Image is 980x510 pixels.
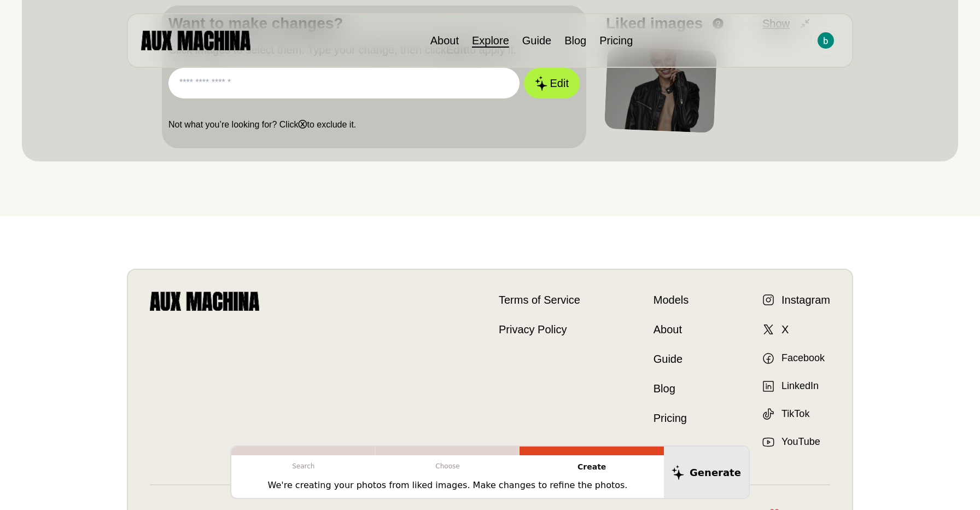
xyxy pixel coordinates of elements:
[472,34,509,47] a: Explore
[654,321,689,338] a: About
[298,120,307,129] b: ⓧ
[664,447,749,498] button: Generate
[762,408,775,421] img: TikTok
[762,292,830,308] a: Instagram
[599,34,633,47] a: Pricing
[762,434,820,449] a: YouTube
[268,479,628,492] p: We're creating your photos from liked images. Make changes to refine the photos.
[499,292,580,308] a: Terms of Service
[762,379,819,393] a: LinkedIn
[499,321,580,338] a: Privacy Policy
[654,410,689,426] a: Pricing
[654,292,689,308] a: Models
[522,34,551,47] a: Guide
[762,380,775,393] img: LinkedIn
[231,455,376,477] p: Search
[430,34,459,47] a: About
[762,321,789,338] a: X
[762,351,825,366] a: Facebook
[520,455,664,479] p: Create
[564,34,586,47] a: Blog
[762,352,775,365] img: Facebook
[654,380,689,397] a: Blog
[376,455,520,477] p: Choose
[762,407,809,421] a: TikTok
[762,293,775,306] img: Instagram
[818,32,834,49] img: Avatar
[524,68,580,98] button: Edit
[762,323,775,336] img: X
[762,436,775,449] img: YouTube
[168,118,580,131] p: Not what you’re looking for? Click to exclude it.
[654,351,689,367] a: Guide
[141,31,250,50] img: AUX MACHINA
